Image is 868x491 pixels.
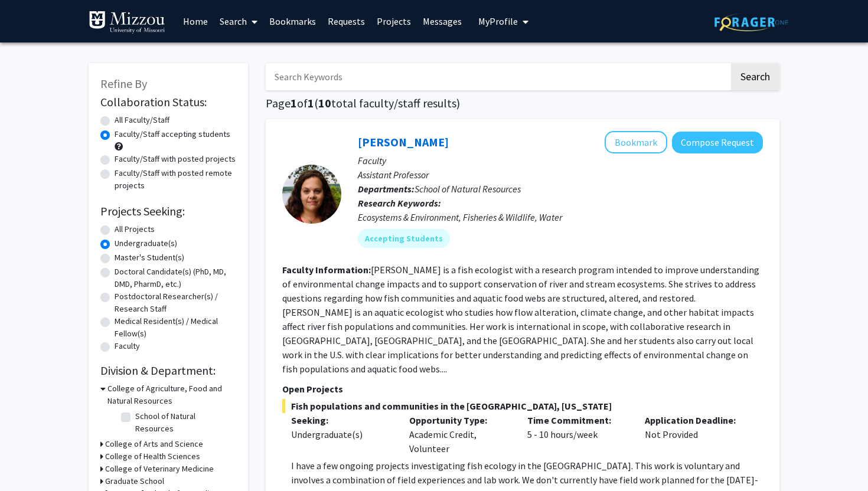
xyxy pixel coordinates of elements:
[105,475,164,487] h3: Graduate School
[100,364,236,378] h2: Division & Department:
[358,153,763,168] p: Faculty
[282,382,763,396] p: Open Projects
[282,264,759,375] fg-read-more: [PERSON_NAME] is a fish ecologist with a research program intended to improve understanding of en...
[371,1,417,42] a: Projects
[214,1,263,42] a: Search
[358,197,441,209] b: Research Keywords:
[100,95,236,109] h2: Collaboration Status:
[105,438,203,450] h3: College of Arts and Science
[115,237,177,250] label: Undergraduate(s)
[358,210,763,224] div: Ecosystems & Environment, Fisheries & Wildlife, Water
[291,96,297,110] span: 1
[105,463,214,475] h3: College of Veterinary Medicine
[266,96,779,110] h1: Page of ( total faculty/staff results)
[115,128,230,140] label: Faculty/Staff accepting students
[115,114,169,126] label: All Faculty/Staff
[605,131,667,153] button: Add Allison Pease to Bookmarks
[115,153,236,165] label: Faculty/Staff with posted projects
[9,438,50,482] iframe: Chat
[518,413,637,456] div: 5 - 10 hours/week
[358,183,415,195] b: Departments:
[177,1,214,42] a: Home
[89,11,165,34] img: University of Missouri Logo
[291,427,391,441] div: Undergraduate(s)
[636,413,754,456] div: Not Provided
[282,399,763,413] span: Fish populations and communities in the [GEOGRAPHIC_DATA], [US_STATE]
[266,63,729,90] input: Search Keywords
[115,290,236,315] label: Postdoctoral Researcher(s) / Research Staff
[322,1,371,42] a: Requests
[358,168,763,182] p: Assistant Professor
[263,1,322,42] a: Bookmarks
[291,413,391,427] p: Seeking:
[714,13,788,31] img: ForagerOne Logo
[100,76,147,91] span: Refine By
[645,413,745,427] p: Application Deadline:
[400,413,518,456] div: Academic Credit, Volunteer
[358,135,449,149] a: [PERSON_NAME]
[115,167,236,192] label: Faculty/Staff with posted remote projects
[417,1,468,42] a: Messages
[358,229,450,248] mat-chip: Accepting Students
[415,183,521,195] span: School of Natural Resources
[107,382,236,407] h3: College of Agriculture, Food and Natural Resources
[672,132,763,153] button: Compose Request to Allison Pease
[409,413,510,427] p: Opportunity Type:
[527,413,628,427] p: Time Commitment:
[115,315,236,340] label: Medical Resident(s) / Medical Fellow(s)
[115,251,184,264] label: Master's Student(s)
[478,15,518,27] span: My Profile
[105,450,200,463] h3: College of Health Sciences
[100,204,236,218] h2: Projects Seeking:
[115,340,140,352] label: Faculty
[731,63,779,90] button: Search
[135,410,233,435] label: School of Natural Resources
[308,96,314,110] span: 1
[115,223,155,235] label: All Projects
[115,266,236,290] label: Doctoral Candidate(s) (PhD, MD, DMD, PharmD, etc.)
[282,264,371,276] b: Faculty Information:
[318,96,331,110] span: 10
